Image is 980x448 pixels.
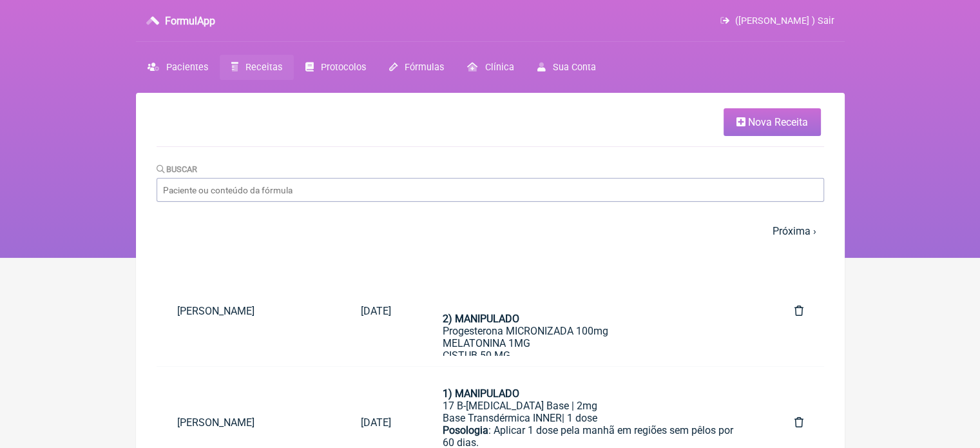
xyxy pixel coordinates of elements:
label: Buscar [157,164,198,174]
span: Sua Conta [553,62,596,73]
a: [DATE] [340,295,412,327]
div: Base Transdérmica INNER| 1 dose [443,412,743,424]
a: Sua Conta [525,55,607,80]
span: Receitas [245,62,282,73]
input: Paciente ou conteúdo da fórmula [157,178,824,202]
a: Próxima › [773,225,816,237]
h3: FormulApp [165,15,215,27]
nav: pager [157,217,824,245]
span: Pacientes [166,62,208,73]
a: Clínica [456,55,525,80]
a: [DATE] [340,406,412,439]
strong: 2) MANIPULADO [443,313,519,325]
a: [PERSON_NAME] [157,406,340,439]
span: Nova Receita [748,116,808,128]
span: Fórmulas [405,62,444,73]
div: 17 B-[MEDICAL_DATA] Base | 2mg [443,400,743,412]
a: Receitas [220,55,294,80]
a: Pacientes [136,55,220,80]
a: Nova Receita [724,108,821,136]
strong: Posologia [443,424,488,436]
span: ([PERSON_NAME] ) Sair [735,15,834,26]
a: ([PERSON_NAME] ) Sair [720,15,834,26]
a: 2) MANIPULADOProgesterona MICRONIZADA 100mgMELATONINA 1MGCISTUB 50 MGAstaxantina | 2,5mgExcipient... [422,266,764,356]
div: Progesterona MICRONIZADA 100mg MELATONINA 1MG CISTUB 50 MG Astaxantina | 2,5mg [443,325,743,374]
a: Fórmulas [378,55,456,80]
strong: 1) MANIPULADO [443,387,519,400]
a: Protocolos [294,55,378,80]
a: [PERSON_NAME] [157,295,340,327]
span: Protocolos [321,62,366,73]
span: Clínica [485,62,514,73]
